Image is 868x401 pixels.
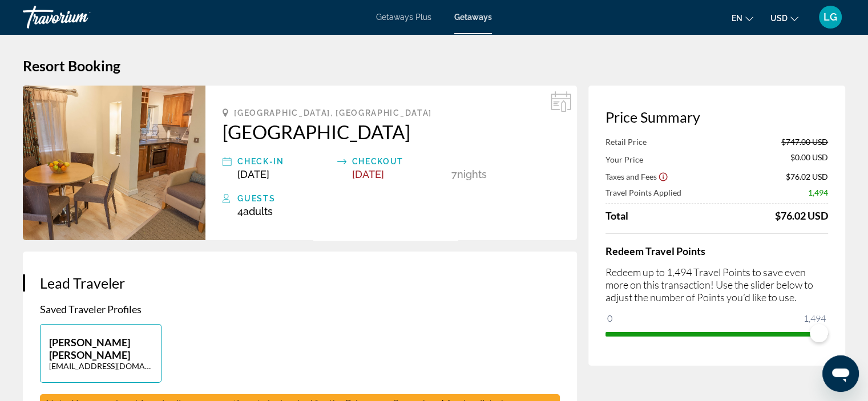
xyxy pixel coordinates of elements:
[40,324,162,383] button: [PERSON_NAME] [PERSON_NAME][EMAIL_ADDRESS][DOMAIN_NAME]
[352,168,384,180] span: [DATE]
[49,336,152,361] p: [PERSON_NAME] [PERSON_NAME]
[454,13,492,22] a: Getaways
[605,266,828,303] p: Redeem up to 1,494 Travel Points to save even more on this transaction! Use the slider below to a...
[605,108,828,125] h3: Price Summary
[786,172,828,181] span: $76.02 USD
[781,137,828,147] span: $747.00 USD
[658,171,668,181] button: Show Taxes and Fees disclaimer
[823,11,837,23] span: LG
[49,361,152,371] p: [EMAIL_ADDRESS][DOMAIN_NAME]
[605,245,828,257] h4: Redeem Travel Points
[822,355,859,392] iframe: Button to launch messaging window
[770,10,798,26] button: Change currency
[23,2,137,32] a: Travorium
[605,188,681,197] span: Travel Points Applied
[237,192,560,205] div: Guests
[237,155,331,168] div: Check-In
[605,172,657,181] span: Taxes and Fees
[376,13,431,22] a: Getaways Plus
[770,14,788,23] span: USD
[352,155,446,168] div: Checkout
[815,5,845,29] button: User Menu
[808,188,828,197] span: 1,494
[457,168,487,180] span: Nights
[40,303,560,315] p: Saved Traveler Profiles
[605,332,828,334] ngx-slider: ngx-slider
[732,14,742,23] span: en
[790,152,828,165] span: $0.00 USD
[237,205,273,217] span: 4
[605,209,628,222] span: Total
[223,120,560,143] a: [GEOGRAPHIC_DATA]
[732,10,753,26] button: Change language
[234,108,431,118] span: [GEOGRAPHIC_DATA], [GEOGRAPHIC_DATA]
[605,171,668,182] button: Show Taxes and Fees breakdown
[605,311,614,325] span: 0
[802,311,827,325] span: 1,494
[775,209,828,222] div: $76.02 USD
[810,324,828,342] span: ngx-slider
[605,137,647,147] span: Retail Price
[605,155,643,164] span: Your Price
[237,168,269,180] span: [DATE]
[451,168,457,180] span: 7
[23,57,845,74] h1: Resort Booking
[243,205,273,217] span: Adults
[40,274,560,291] h3: Lead Traveler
